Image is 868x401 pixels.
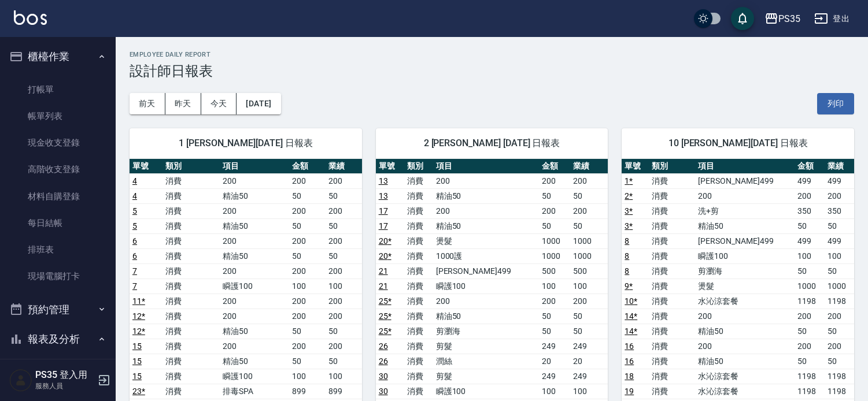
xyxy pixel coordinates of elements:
td: 200 [220,294,289,309]
button: 昨天 [165,93,201,114]
button: 預約管理 [5,295,111,325]
td: 200 [326,233,362,248]
td: 燙髮 [695,279,795,294]
a: 17 [379,206,388,216]
td: 499 [825,233,854,248]
td: 249 [570,339,608,354]
td: 1198 [795,294,824,309]
td: 消費 [162,203,220,218]
td: 100 [289,279,326,294]
td: 200 [695,188,795,203]
a: 6 [132,251,137,261]
td: 249 [539,369,571,384]
td: 1000護 [433,248,539,263]
td: 100 [539,384,571,399]
a: 19 [625,387,634,396]
button: PS35 [760,7,805,31]
td: 潤絲 [433,354,539,369]
td: 消費 [649,354,696,369]
button: 登出 [810,8,854,29]
button: 列印 [817,93,854,114]
td: 100 [326,279,362,294]
a: 8 [625,236,629,246]
td: 500 [570,263,608,279]
a: 5 [132,206,137,216]
td: 消費 [404,309,433,324]
button: 前天 [130,93,165,114]
td: 100 [825,248,854,263]
td: 200 [326,339,362,354]
td: 消費 [404,263,433,279]
td: 50 [825,354,854,369]
button: save [731,7,754,30]
td: 消費 [404,354,433,369]
td: 100 [570,279,608,294]
td: 精油50 [220,354,289,369]
th: 單號 [376,159,404,174]
td: 50 [289,218,326,233]
td: 排毒SPA [220,384,289,399]
td: 1198 [795,369,824,384]
a: 7 [132,266,137,276]
a: 4 [132,191,137,200]
td: 消費 [649,248,696,263]
span: 10 [PERSON_NAME][DATE] 日報表 [636,138,840,149]
td: 200 [539,203,571,218]
td: 消費 [649,324,696,339]
td: 消費 [649,384,696,399]
td: 200 [289,294,326,309]
td: 200 [326,294,362,309]
a: 打帳單 [5,76,111,103]
td: 499 [825,173,854,188]
td: 消費 [404,279,433,294]
td: 精油50 [695,218,795,233]
h2: Employee Daily Report [130,51,854,58]
td: 200 [289,339,326,354]
td: 瞬護100 [695,248,795,263]
td: 200 [570,173,608,188]
td: 消費 [404,173,433,188]
img: Logo [14,10,47,25]
td: 200 [825,188,854,203]
td: 350 [825,203,854,218]
td: [PERSON_NAME]499 [695,233,795,248]
td: 精油50 [220,248,289,263]
td: 50 [570,188,608,203]
td: 200 [326,263,362,279]
td: 精油50 [220,218,289,233]
td: 200 [433,294,539,309]
a: 16 [625,357,634,366]
a: 15 [132,341,142,351]
td: 消費 [649,279,696,294]
th: 類別 [162,159,220,174]
a: 16 [625,341,634,351]
td: 剪髮 [433,339,539,354]
td: 消費 [649,294,696,309]
a: 21 [379,281,388,291]
td: 消費 [162,309,220,324]
a: 帳單列表 [5,103,111,129]
span: 1 [PERSON_NAME][DATE] 日報表 [143,138,348,149]
th: 業績 [570,159,608,174]
td: 50 [825,218,854,233]
th: 類別 [649,159,696,174]
a: 18 [625,372,634,381]
a: 13 [379,176,388,185]
td: 20 [539,354,571,369]
td: 200 [433,203,539,218]
td: 50 [326,324,362,339]
a: 高階收支登錄 [5,156,111,183]
td: 50 [326,354,362,369]
td: 1198 [795,384,824,399]
th: 金額 [539,159,571,174]
td: 200 [220,203,289,218]
p: 服務人員 [35,381,94,391]
td: 消費 [162,188,220,203]
td: 100 [570,384,608,399]
td: 200 [289,173,326,188]
a: 30 [379,372,388,381]
td: 消費 [649,218,696,233]
td: 200 [220,309,289,324]
td: 50 [539,218,571,233]
td: 消費 [404,294,433,309]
